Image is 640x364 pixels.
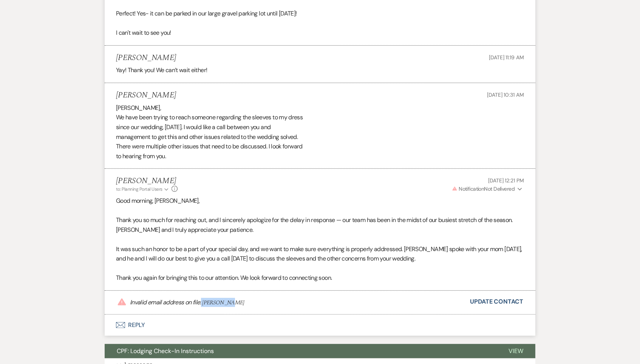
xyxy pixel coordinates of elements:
span: Not Delivered [452,185,515,192]
p: Invalid email address on file: [130,298,244,307]
button: View [496,344,535,358]
span: to: Planning Portal Users [116,186,162,192]
button: Reply [105,315,535,336]
div: Yay! Thank you! We can’t wait either! [116,65,524,75]
span: View [509,347,523,355]
p: Good morning, [PERSON_NAME], [116,196,524,206]
span: CPF: Lodging Check-In Instructions [117,347,214,355]
span: Thank you again for bringing this to our attention. We look forward to connecting soon. [116,274,332,282]
div: [PERSON_NAME], We have been trying to reach someone regarding the sleeves to my dress since our w... [116,103,524,161]
a: Update Contact [470,297,523,307]
span: [PERSON_NAME] [202,298,244,307]
h5: [PERSON_NAME] [116,53,176,63]
span: It was such an honor to be a part of your special day, and we want to make sure everything is pro... [116,245,522,263]
p: I can't wait to see you! [116,28,524,38]
span: [DATE] 11:19 AM [489,54,524,61]
span: [DATE] 10:31 AM [487,91,524,98]
span: Notification [459,185,484,192]
button: to: Planning Portal Users [116,186,170,193]
h5: [PERSON_NAME] [116,91,176,100]
button: NotificationNot Delivered [451,185,524,193]
button: CPF: Lodging Check-In Instructions [105,344,496,358]
span: Thank you so much for reaching out, and I sincerely apologize for the delay in response — our tea... [116,216,513,234]
span: [DATE] 12:21 PM [488,177,524,184]
p: Perfect! Yes- it can be parked in our large gravel parking lot until [DATE]! [116,9,524,19]
h5: [PERSON_NAME] [116,176,178,186]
